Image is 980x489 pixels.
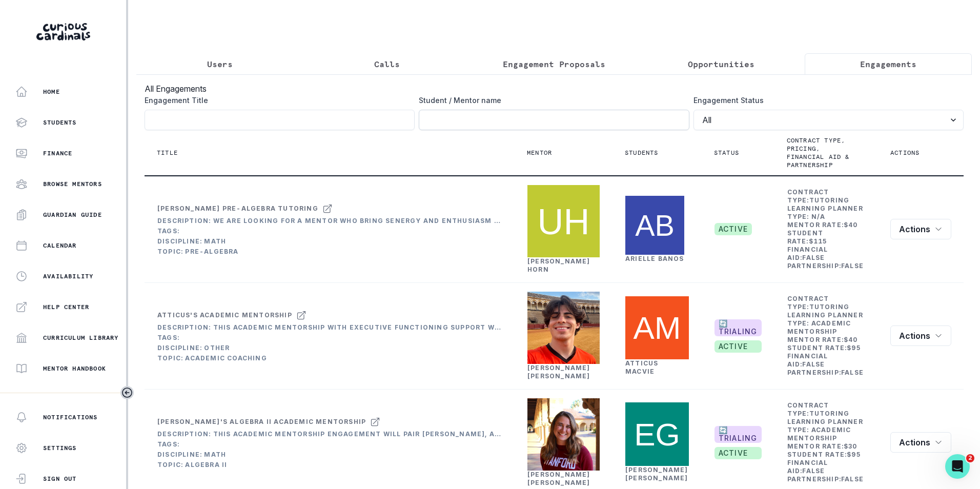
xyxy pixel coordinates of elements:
div: Description: This Academic Mentorship engagement will pair [PERSON_NAME], a competitive junior st... [157,430,502,438]
p: Actions [890,149,920,157]
div: Tags: [157,227,502,235]
b: $ 30 [844,442,857,450]
p: Curriculum Library [43,334,119,342]
b: tutoring [809,196,850,204]
button: row menu [890,219,951,239]
p: Engagements [860,58,916,70]
p: Settings [43,444,77,452]
a: Atticus MacVie [625,359,658,375]
button: row menu [890,325,951,346]
p: Home [43,88,60,96]
a: [PERSON_NAME] [PERSON_NAME] [527,364,590,380]
img: Curious Cardinals Logo [36,23,90,40]
div: Tags: [157,440,502,449]
span: active [714,223,752,235]
div: Description: This Academic Mentorship with Executive Functioning support will pair [PERSON_NAME],... [157,323,502,332]
b: tutoring [809,303,850,311]
b: false [841,475,864,483]
td: Contract Type: Learning Planner Type: Mentor Rate: Student Rate: Financial Aid: Partnership: [787,294,866,377]
b: false [802,467,825,475]
p: Notifications [43,413,98,421]
p: Students [43,118,77,127]
div: Topic: Algebra II [157,461,502,469]
label: Engagement Title [145,95,409,106]
b: $ 40 [844,221,858,229]
b: $ 40 [844,336,858,343]
b: Academic Mentorship [787,319,851,335]
p: Browse Mentors [43,180,102,188]
p: Help Center [43,303,89,311]
b: Academic Mentorship [787,426,851,442]
p: Contract type, pricing, financial aid & partnership [787,136,853,169]
div: Discipline: Other [157,344,502,352]
p: Calls [374,58,400,70]
p: Students [625,149,659,157]
p: Availability [43,272,93,280]
div: Topic: Academic Coaching [157,354,502,362]
span: active [714,447,762,459]
b: $ 115 [809,237,828,245]
p: Finance [43,149,72,157]
td: Contract Type: Learning Planner Type: Mentor Rate: Student Rate: Financial Aid: Partnership: [787,401,866,484]
p: Mentor [527,149,552,157]
div: [PERSON_NAME]'s Algebra II Academic Mentorship [157,418,366,426]
a: [PERSON_NAME] [PERSON_NAME] [527,471,590,486]
p: Opportunities [688,58,754,70]
b: N/A [811,213,826,220]
p: Status [714,149,739,157]
a: [PERSON_NAME] Horn [527,257,590,273]
div: Topic: Pre-Algebra [157,248,502,256]
b: false [841,369,864,376]
button: Toggle sidebar [120,386,134,399]
span: 🔄 TRIALING [714,319,762,337]
span: active [714,340,762,353]
span: 2 [966,454,974,462]
div: Tags: [157,334,502,342]
b: $ 95 [847,344,861,352]
p: Mentor Handbook [43,364,106,373]
p: Users [207,58,233,70]
b: false [841,262,864,270]
b: tutoring [809,410,850,417]
div: Discipline: Math [157,451,502,459]
b: $ 95 [847,451,861,458]
p: Title [157,149,178,157]
button: row menu [890,432,951,453]
p: Sign Out [43,475,77,483]
p: Calendar [43,241,77,250]
div: [PERSON_NAME] Pre-Algebra tutoring [157,205,318,213]
label: Engagement Status [693,95,957,106]
div: Discipline: Math [157,237,502,246]
td: Contract Type: Learning Planner Type: Mentor Rate: Student Rate: Financial Aid: Partnership: [787,188,866,271]
span: 🔄 TRIALING [714,426,762,443]
div: Atticus's Academic Mentorship [157,311,292,319]
label: Student / Mentor name [419,95,683,106]
p: Engagement Proposals [503,58,605,70]
a: [PERSON_NAME] [PERSON_NAME] [625,466,688,482]
iframe: Intercom live chat [945,454,970,479]
a: Arielle Banos [625,255,684,262]
p: Guardian Guide [43,211,102,219]
div: Description: We are looking for a mentor who bring senergy and enthusiasm as well as consistency ... [157,217,502,225]
h3: All Engagements [145,83,964,95]
b: false [802,254,825,261]
b: false [802,360,825,368]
